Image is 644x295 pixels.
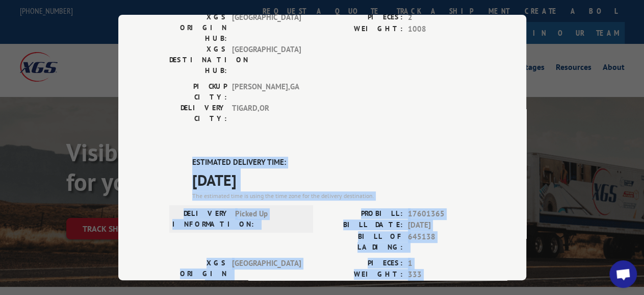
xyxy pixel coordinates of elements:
[322,12,403,23] label: PIECES:
[232,81,301,103] span: [PERSON_NAME] , GA
[232,257,301,289] span: [GEOGRAPHIC_DATA]
[322,208,403,219] label: PROBILL:
[322,23,403,35] label: WEIGHT:
[232,103,301,124] span: TIGARD , OR
[232,44,301,76] span: [GEOGRAPHIC_DATA]
[408,269,475,281] span: 333
[322,257,403,269] label: PIECES:
[169,81,227,103] label: PICKUP CITY:
[169,12,227,44] label: XGS ORIGIN HUB:
[192,191,475,200] div: The estimated time is using the time zone for the delivery destination.
[192,157,475,168] label: ESTIMATED DELIVERY TIME:
[408,257,475,269] span: 1
[235,208,304,229] span: Picked Up
[408,12,475,23] span: 2
[408,231,475,252] span: 645138
[322,269,403,281] label: WEIGHT:
[232,12,301,44] span: [GEOGRAPHIC_DATA]
[192,168,475,191] span: [DATE]
[609,260,637,288] div: Open chat
[172,208,230,229] label: DELIVERY INFORMATION:
[322,219,403,231] label: BILL DATE:
[322,231,403,252] label: BILL OF LADING:
[169,257,227,289] label: XGS ORIGIN HUB:
[169,103,227,124] label: DELIVERY CITY:
[408,23,475,35] span: 1008
[408,219,475,231] span: [DATE]
[169,44,227,76] label: XGS DESTINATION HUB:
[408,208,475,219] span: 17601365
